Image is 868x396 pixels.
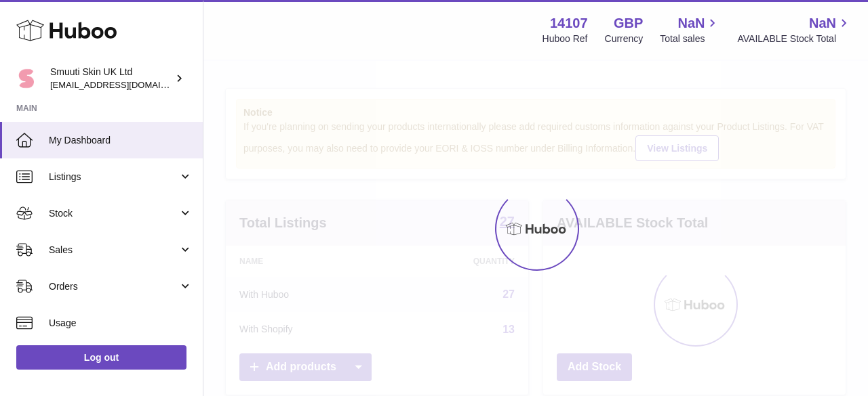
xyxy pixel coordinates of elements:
a: Log out [16,345,186,370]
img: internalAdmin-14107@internal.huboo.com [16,68,37,89]
span: AVAILABLE Stock Total [737,32,852,45]
span: [EMAIL_ADDRESS][DOMAIN_NAME] [50,79,199,90]
span: Listings [49,171,178,183]
strong: GBP [614,14,643,32]
span: Stock [49,207,178,220]
span: Orders [49,280,178,293]
div: Currency [605,32,644,45]
span: My Dashboard [49,134,193,147]
span: NaN [677,14,705,32]
span: Usage [49,317,193,330]
span: Sales [49,244,178,257]
a: NaN AVAILABLE Stock Total [737,14,852,45]
span: NaN [809,14,836,32]
a: NaN Total sales [660,14,720,45]
div: Huboo Ref [542,32,588,45]
div: Smuuti Skin UK Ltd [50,66,172,91]
strong: 14107 [550,14,588,32]
span: Total sales [660,32,720,45]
